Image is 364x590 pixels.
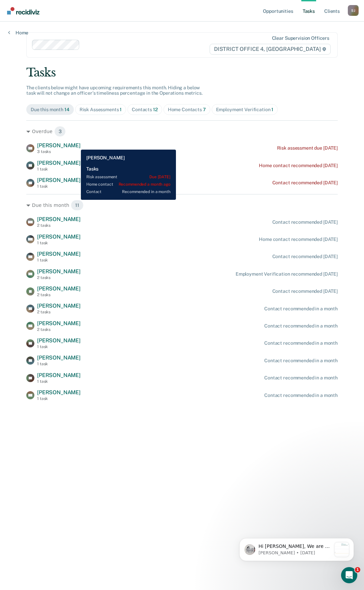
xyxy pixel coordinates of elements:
span: [PERSON_NAME] [37,285,81,292]
a: Home [8,30,28,36]
span: 11 [71,200,84,211]
span: 12 [153,107,158,112]
div: Employment Verification recommended [DATE] [236,271,338,277]
span: [PERSON_NAME] [37,268,81,275]
div: Risk assessment due [DATE] [277,145,338,151]
div: Home Contacts [168,107,206,113]
div: 1 task [37,344,81,349]
div: 2 tasks [37,327,81,332]
div: Contact recommended in a month [264,306,338,312]
div: 1 task [37,184,81,189]
div: Contact recommended [DATE] [272,219,338,225]
span: 1 [355,567,360,572]
div: Due this month [31,107,69,113]
div: Overdue 3 [26,126,338,137]
span: [PERSON_NAME] [37,337,81,344]
iframe: Intercom notifications message [229,525,364,572]
span: 3 [54,126,66,137]
img: Recidiviz [7,7,39,14]
span: [PERSON_NAME] [37,320,81,327]
div: 1 task [37,241,81,245]
div: 2 tasks [37,223,81,228]
div: Contact recommended in a month [264,375,338,381]
div: 2 tasks [37,292,81,297]
div: Home contact recommended [DATE] [259,237,338,242]
div: 1 task [37,362,81,366]
div: Tasks [26,66,338,80]
div: Contact recommended [DATE] [272,288,338,294]
span: [PERSON_NAME] [37,389,81,396]
div: 3 tasks [37,149,81,154]
div: Contact recommended [DATE] [272,254,338,259]
div: Risk Assessments [80,107,122,113]
div: Contact recommended in a month [264,358,338,364]
div: Contact recommended in a month [264,393,338,398]
span: 7 [203,107,206,112]
div: 1 task [37,379,81,384]
span: [PERSON_NAME] [37,142,81,149]
span: Hi [PERSON_NAME], We are so excited to announce a brand new feature: AI case note search! 📣 Findi... [29,19,102,192]
span: [PERSON_NAME] [37,234,81,240]
span: [PERSON_NAME] [37,216,81,222]
div: 1 task [37,258,81,262]
div: Due this month 11 [26,200,338,211]
span: [PERSON_NAME] [37,160,81,166]
div: Home contact recommended [DATE] [259,163,338,168]
span: 1 [120,107,122,112]
div: Employment Verification [216,107,274,113]
button: Profile dropdown button [348,5,359,16]
span: [PERSON_NAME] [37,372,81,378]
span: [PERSON_NAME] [37,303,81,309]
span: [PERSON_NAME] [37,251,81,257]
span: 1 [271,107,273,112]
span: 14 [64,107,69,112]
iframe: Intercom live chat [341,567,357,583]
div: S J [348,5,359,16]
div: Clear supervision officers [272,35,329,41]
div: Contact recommended [DATE] [272,180,338,186]
div: 2 tasks [37,310,81,314]
p: Message from Kim, sent 1w ago [29,25,102,31]
div: Contacts [132,107,158,113]
span: DISTRICT OFFICE 4, [GEOGRAPHIC_DATA] [210,44,331,55]
div: Contact recommended in a month [264,340,338,346]
div: Contact recommended in a month [264,323,338,329]
div: 1 task [37,396,81,401]
div: 1 task [37,167,81,172]
span: [PERSON_NAME] [37,354,81,361]
span: [PERSON_NAME] [37,177,81,183]
span: The clients below might have upcoming requirements this month. Hiding a below task will not chang... [26,85,203,96]
div: 2 tasks [37,275,81,280]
